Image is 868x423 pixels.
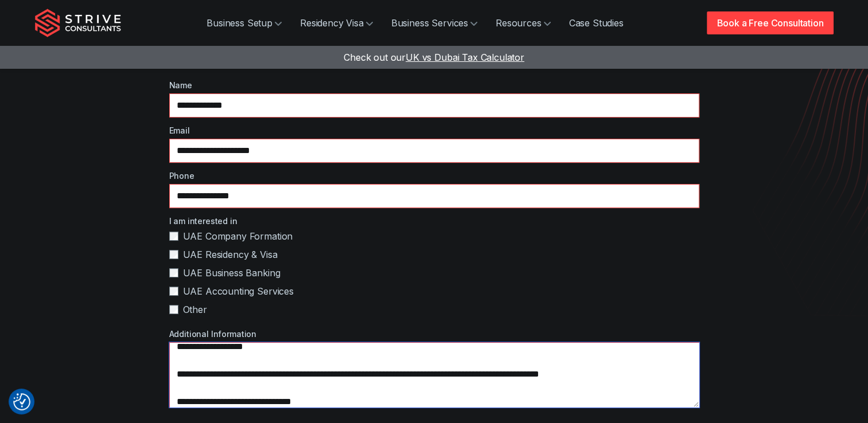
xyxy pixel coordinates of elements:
a: Residency Visa [291,11,382,34]
input: UAE Business Banking [169,268,178,277]
a: Resources [486,11,560,34]
a: Business Services [382,11,486,34]
span: UAE Company Formation [183,229,293,243]
img: Revisit consent button [13,393,30,410]
a: Check out ourUK vs Dubai Tax Calculator [344,52,524,63]
span: Other [183,303,207,316]
button: Consent Preferences [13,393,30,410]
label: Email [169,124,699,136]
label: Additional Information [169,328,699,340]
a: Case Studies [560,11,633,34]
input: UAE Accounting Services [169,287,178,296]
input: UAE Company Formation [169,232,178,241]
label: Name [169,79,699,91]
span: UK vs Dubai Tax Calculator [406,52,524,63]
span: UAE Accounting Services [183,284,294,298]
input: UAE Residency & Visa [169,250,178,259]
a: Book a Free Consultation [707,11,833,34]
img: Strive Consultants [35,9,121,37]
span: UAE Business Banking [183,266,281,280]
span: UAE Residency & Visa [183,248,278,261]
input: Other [169,305,178,314]
label: Phone [169,170,699,182]
label: I am interested in [169,215,699,227]
a: Business Setup [197,11,291,34]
